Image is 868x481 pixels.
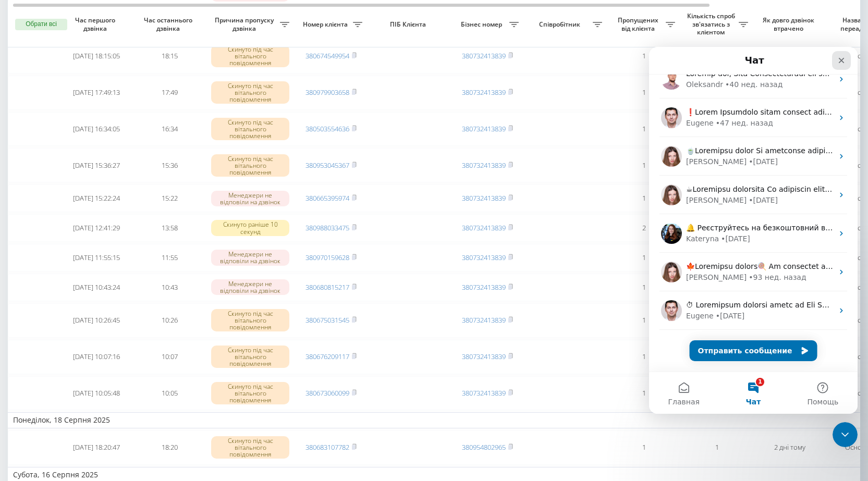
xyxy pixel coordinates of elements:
[305,442,349,452] a: 380683107782
[305,124,349,133] a: 380503554636
[141,16,198,32] span: Час останнього дзвінка
[133,376,206,411] td: 10:05
[37,264,65,275] div: Eugene
[462,388,506,398] a: 380732413839
[462,223,506,232] a: 380732413839
[60,376,133,411] td: [DATE] 10:05:48
[462,282,506,292] a: 380732413839
[15,19,67,30] button: Обрати всі
[211,250,289,265] div: Менеджери не відповіли на дзвінок
[211,279,289,295] div: Менеджери не відповіли на дзвінок
[462,352,506,361] a: 380732413839
[305,282,349,292] a: 380680815217
[60,244,133,272] td: [DATE] 11:55:15
[305,388,349,398] a: 380673060099
[211,154,289,177] div: Скинуто під час вітального повідомлення
[37,225,97,236] div: [PERSON_NAME]
[211,81,289,104] div: Скинуто під час вітального повідомлення
[607,274,680,301] td: 1
[300,20,353,29] span: Номер клієнта
[305,253,349,262] a: 380970159628
[376,20,442,29] span: ПІБ Клієнта
[305,88,349,97] a: 380979903658
[462,442,506,452] a: 380954802965
[69,325,139,367] button: Чат
[607,303,680,338] td: 1
[462,253,506,262] a: 380732413839
[133,303,206,338] td: 10:26
[211,118,289,141] div: Скинуто під час вітального повідомлення
[462,193,506,203] a: 380732413839
[41,293,168,314] button: Отправить сообщение
[762,16,818,32] span: Як довго дзвінок втрачено
[60,214,133,242] td: [DATE] 12:41:29
[60,184,133,212] td: [DATE] 15:22:24
[211,436,289,459] div: Скинуто під час вітального повідомлення
[37,187,70,198] div: Kateryna
[607,112,680,146] td: 1
[649,47,858,414] iframe: Intercom live chat
[462,161,506,170] a: 380732413839
[133,430,206,465] td: 18:20
[133,274,206,301] td: 10:43
[462,124,506,133] a: 380732413839
[100,225,157,236] div: • 93 нед. назад
[456,20,509,29] span: Бізнес номер
[529,20,593,29] span: Співробітник
[753,430,826,465] td: 2 дні тому
[305,315,349,325] a: 380675031545
[686,12,739,36] span: Кількість спроб зв'язатись з клієнтом
[12,253,33,274] img: Profile image for Eugene
[60,39,133,73] td: [DATE] 18:15:05
[60,303,133,338] td: [DATE] 10:26:45
[60,148,133,182] td: [DATE] 15:36:27
[68,16,125,32] span: Час першого дзвінка
[97,351,112,359] span: Чат
[607,244,680,272] td: 1
[139,325,209,367] button: Помощь
[305,352,349,361] a: 380676209117
[462,51,506,60] a: 380732413839
[67,264,96,275] div: • [DATE]
[305,193,349,203] a: 380665395974
[60,112,133,146] td: [DATE] 16:34:05
[462,315,506,325] a: 380732413839
[60,340,133,374] td: [DATE] 10:07:16
[607,340,680,374] td: 1
[607,39,680,73] td: 1
[680,430,753,465] td: 1
[19,351,50,359] span: Главная
[133,39,206,73] td: 18:15
[133,76,206,110] td: 17:49
[833,422,858,447] iframe: Intercom live chat
[72,187,101,198] div: • [DATE]
[133,148,206,182] td: 15:36
[607,184,680,212] td: 1
[607,76,680,110] td: 1
[305,51,349,60] a: 380674549954
[462,88,506,97] a: 380732413839
[133,214,206,242] td: 13:58
[607,376,680,411] td: 1
[305,223,349,232] a: 380988033475
[607,148,680,182] td: 1
[211,45,289,68] div: Скинуто під час вітального повідомлення
[607,430,680,465] td: 1
[133,244,206,272] td: 11:55
[211,346,289,368] div: Скинуто під час вітального повідомлення
[60,430,133,465] td: [DATE] 18:20:47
